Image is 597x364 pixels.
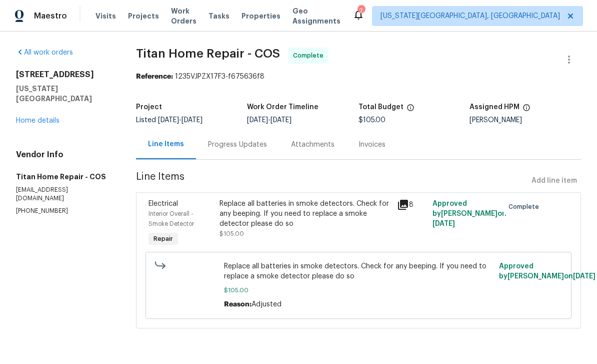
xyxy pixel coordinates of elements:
[16,150,112,160] h4: Vendor Info
[219,199,391,229] div: Replace all batteries in smoke detectors. Check for any beeping. If you need to replace a smoke d...
[136,73,173,80] b: Reference:
[128,11,159,21] span: Projects
[247,117,268,124] span: [DATE]
[522,104,530,117] span: The hpm assigned to this work order.
[358,117,385,124] span: $105.00
[358,104,403,111] h5: Total Budget
[16,70,112,80] h2: [STREET_ADDRESS]
[158,117,202,124] span: -
[469,104,519,111] h5: Assigned HPM
[208,140,267,150] div: Progress Updates
[432,220,455,227] span: [DATE]
[148,139,184,149] div: Line Items
[357,6,364,16] div: 7
[291,140,334,150] div: Attachments
[247,117,291,124] span: -
[136,172,527,190] span: Line Items
[136,117,202,124] span: Listed
[508,202,543,212] span: Complete
[171,6,196,26] span: Work Orders
[247,104,318,111] h5: Work Order Timeline
[406,104,414,117] span: The total cost of line items that have been proposed by Opendoor. This sum includes line items th...
[208,13,229,20] span: Tasks
[293,51,327,61] span: Complete
[148,200,178,207] span: Electrical
[149,234,177,244] span: Repair
[136,104,162,111] h5: Project
[251,301,281,308] span: Adjusted
[16,172,112,182] h5: Titan Home Repair - COS
[224,261,493,281] span: Replace all batteries in smoke detectors. Check for any beeping. If you need to replace a smoke d...
[181,117,202,124] span: [DATE]
[358,140,385,150] div: Invoices
[95,11,116,21] span: Visits
[16,186,112,203] p: [EMAIL_ADDRESS][DOMAIN_NAME]
[16,207,112,215] p: [PHONE_NUMBER]
[16,49,73,56] a: All work orders
[158,117,179,124] span: [DATE]
[224,285,493,295] span: $105.00
[380,11,560,21] span: [US_STATE][GEOGRAPHIC_DATA], [GEOGRAPHIC_DATA]
[270,117,291,124] span: [DATE]
[219,231,244,237] span: $105.00
[136,48,280,60] span: Titan Home Repair - COS
[16,117,59,124] a: Home details
[397,199,426,211] div: 8
[432,200,506,227] span: Approved by [PERSON_NAME] on
[469,117,581,124] div: [PERSON_NAME]
[292,6,340,26] span: Geo Assignments
[148,211,194,227] span: Interior Overall - Smoke Detector
[499,263,595,280] span: Approved by [PERSON_NAME] on
[241,11,280,21] span: Properties
[34,11,67,21] span: Maestro
[224,301,251,308] span: Reason:
[136,72,581,82] div: 1235VJPZX17F3-f675636f8
[16,84,112,104] h5: [US_STATE][GEOGRAPHIC_DATA]
[573,273,595,280] span: [DATE]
